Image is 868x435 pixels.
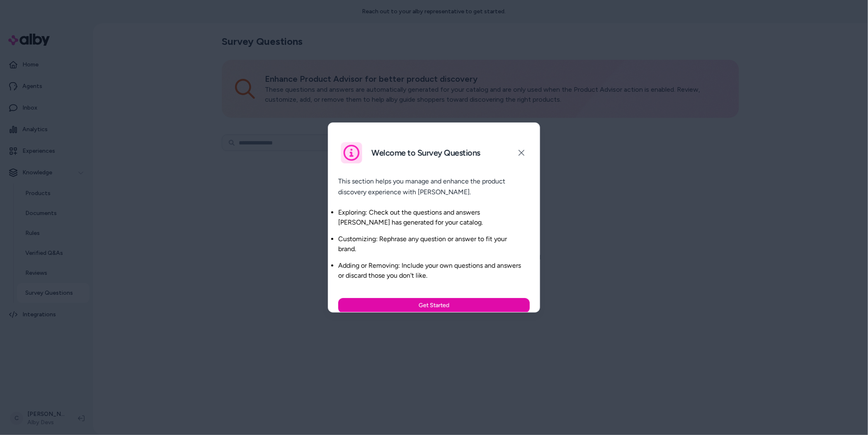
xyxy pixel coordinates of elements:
[338,208,521,227] li: Exploring: Check out the questions and answers [PERSON_NAME] has generated for your catalog.
[338,176,530,198] p: This section helps you manage and enhance the product discovery experience with [PERSON_NAME].
[338,234,521,254] li: Customizing: Rephrase any question or answer to fit your brand.
[338,298,530,313] button: Get Started
[371,148,480,158] h2: Welcome to Survey Questions
[338,261,521,281] li: Adding or Removing: Include your own questions and answers or discard those you don't like.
